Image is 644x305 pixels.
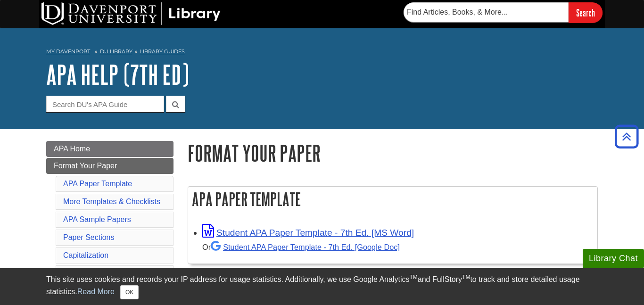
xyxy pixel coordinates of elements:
[54,145,90,153] span: APA Home
[120,285,139,299] button: Close
[202,243,400,251] small: Or
[569,2,603,23] input: Search
[63,180,132,188] a: APA Paper Template
[140,48,185,55] a: Library Guides
[54,162,117,170] span: Format Your Paper
[211,243,400,251] a: Student APA Paper Template - 7th Ed. [Google Doc]
[46,141,173,157] a: APA Home
[583,249,644,268] button: Library Chat
[77,288,115,296] a: Read More
[202,228,414,238] a: Link opens in new window
[404,2,603,23] form: Searches DU Library's articles, books, and more
[46,60,189,89] a: APA Help (7th Ed)
[63,251,108,259] a: Capitalization
[409,274,417,280] sup: TM
[46,45,598,60] nav: breadcrumb
[63,233,115,241] a: Paper Sections
[63,198,160,206] a: More Templates & Checklists
[611,130,642,143] a: Back to Top
[404,2,569,22] input: Find Articles, Books, & More...
[41,2,221,25] img: DU Library
[46,96,164,112] input: Search DU's APA Guide
[46,158,173,174] a: Format Your Paper
[188,141,598,165] h1: Format Your Paper
[188,187,597,212] h2: APA Paper Template
[462,274,470,280] sup: TM
[46,48,90,56] a: My Davenport
[100,48,132,55] a: DU Library
[46,274,598,299] div: This site uses cookies and records your IP address for usage statistics. Additionally, we use Goo...
[63,215,131,223] a: APA Sample Papers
